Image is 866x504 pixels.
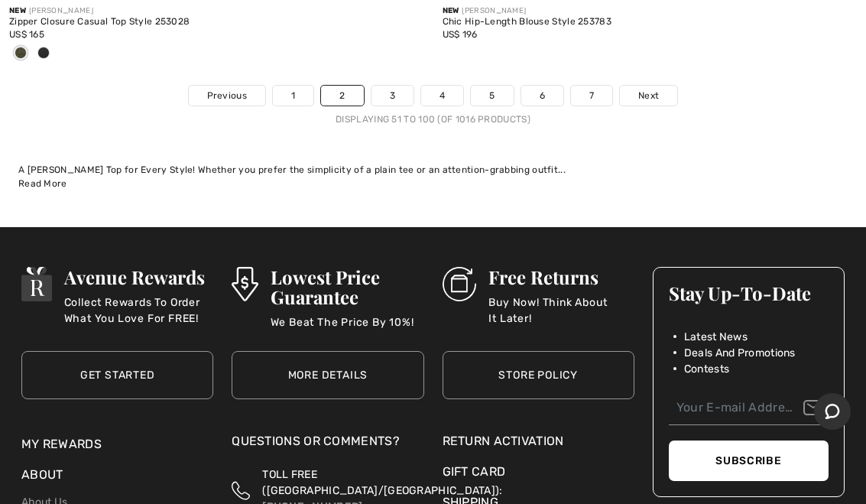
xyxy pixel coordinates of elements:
div: Zipper Closure Casual Top Style 253028 [9,17,424,28]
span: Next [638,89,659,102]
a: 7 [571,86,612,106]
input: Your E-mail Address [669,391,829,425]
a: Get Started [21,351,213,399]
a: 5 [471,86,513,106]
img: Avenue Rewards [21,267,52,301]
div: [PERSON_NAME] [443,5,858,17]
p: Buy Now! Think About It Later! [488,294,634,325]
span: Contests [684,361,729,377]
p: We Beat The Price By 10%! [271,314,424,345]
a: 3 [371,86,414,106]
img: Free Returns [443,267,477,301]
a: 4 [421,86,463,106]
a: Gift Card [443,463,634,481]
div: Avocado [9,41,32,67]
a: 2 [321,86,363,106]
a: Previous [189,86,265,106]
h3: Free Returns [488,267,634,287]
span: US$ 165 [9,29,44,40]
span: New [443,6,459,15]
div: Questions or Comments? [232,432,423,458]
button: Subscribe [669,441,829,481]
a: Store Policy [443,351,634,399]
span: New [9,6,26,15]
div: Chic Hip-Length Blouse Style 253783 [443,17,858,28]
img: Lowest Price Guarantee [232,267,258,301]
span: US$ 196 [443,29,478,40]
div: [PERSON_NAME] [9,5,424,17]
h3: Avenue Rewards [64,267,214,287]
a: Next [620,86,677,106]
a: My Rewards [21,437,102,451]
span: Deals And Promotions [684,345,796,361]
h3: Stay Up-To-Date [669,283,829,303]
a: 1 [273,86,313,106]
span: Previous [207,89,247,102]
a: 6 [521,86,563,106]
span: Latest News [684,329,748,345]
div: A [PERSON_NAME] Top for Every Style! Whether you prefer the simplicity of a plain tee or an atten... [18,163,848,177]
a: Return Activation [443,432,634,450]
p: Collect Rewards To Order What You Love For FREE! [64,294,214,325]
iframe: Opens a widget where you can chat to one of our agents [814,393,851,431]
div: Black [32,41,55,67]
div: About [21,466,213,492]
span: Read More [18,178,67,189]
a: More Details [232,351,423,399]
h3: Lowest Price Guarantee [271,267,424,307]
span: TOLL FREE ([GEOGRAPHIC_DATA]/[GEOGRAPHIC_DATA]): [262,468,502,497]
